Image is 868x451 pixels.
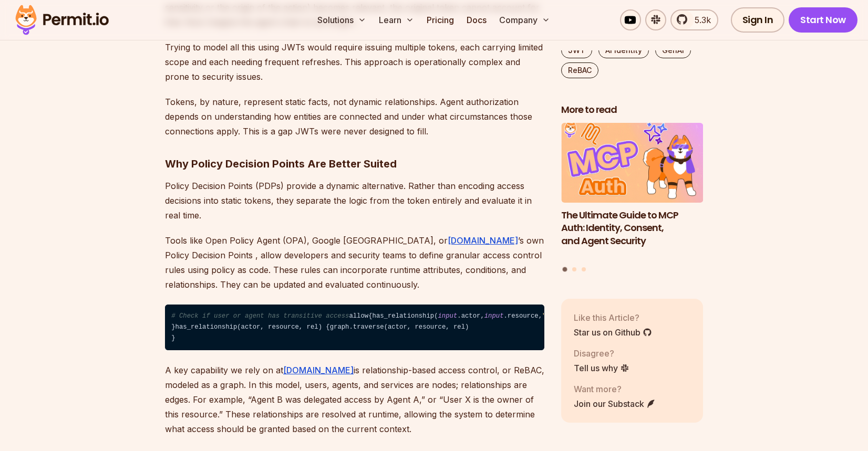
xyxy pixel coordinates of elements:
a: JWT [561,43,592,58]
span: ) [318,323,322,331]
span: { [326,323,329,331]
a: GenAI [655,43,691,58]
a: AI Identity [598,43,649,58]
p: Want more? [574,382,656,395]
a: The Ultimate Guide to MCP Auth: Identity, Consent, and Agent SecurityThe Ultimate Guide to MCP Au... [561,123,703,261]
span: # Check if user or agent has transitive access [171,312,349,320]
p: Tools like Open Policy Agent (OPA), Google [GEOGRAPHIC_DATA], or ’s own Policy Decision Points , ... [165,233,544,292]
img: The Ultimate Guide to MCP Auth: Identity, Consent, and Agent Security [561,123,703,203]
a: Tell us why [574,361,629,374]
span: } [171,334,175,342]
span: ( [237,323,241,331]
p: Tokens, by nature, represent static facts, not dynamic relationships. Agent authorization depends... [165,95,544,139]
p: Like this Article? [574,311,652,323]
span: ( [384,323,388,331]
span: { [368,312,372,320]
a: Start Now [789,7,857,33]
button: Go to slide 3 [582,267,586,271]
button: Learn [375,9,418,30]
span: input [438,312,458,320]
a: [DOMAIN_NAME] [283,365,354,375]
span: input [484,312,504,320]
a: Sign In [731,7,785,33]
span: 5.3k [688,14,711,26]
a: Join our Substack [574,397,656,410]
a: [DOMAIN_NAME] [448,235,518,246]
span: } [171,323,175,331]
strong: Why Policy Decision Points Are Better Suited [165,158,397,170]
li: 1 of 3 [561,123,703,261]
p: Policy Decision Points (PDPs) provide a dynamic alternative. Rather than encoding access decision... [165,179,544,223]
span: ( [434,312,438,320]
a: Docs [462,9,491,30]
span: ) [465,323,469,331]
a: 5.3k [670,9,718,30]
img: Permit logo [11,2,113,38]
button: Go to slide 2 [572,267,576,271]
a: ReBAC [561,62,598,78]
p: Disagree? [574,347,629,359]
h3: The Ultimate Guide to MCP Auth: Identity, Consent, and Agent Security [561,208,703,247]
p: A key capability we rely on at is relationship-based access control, or ReBAC, modeled as a graph... [165,363,544,436]
span: "can_view" [542,312,581,320]
button: Company [495,9,554,30]
a: Star us on Github [574,326,652,338]
button: Go to slide 1 [563,267,567,272]
h2: More to read [561,103,703,117]
div: Posts [561,123,703,274]
code: allow has_relationship .actor, .resource, has_relationship actor, resource, rel graph.traverse ac... [165,305,544,351]
button: Solutions [313,9,370,30]
a: Pricing [422,9,458,30]
p: Trying to model all this using JWTs would require issuing multiple tokens, each carrying limited ... [165,40,544,84]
